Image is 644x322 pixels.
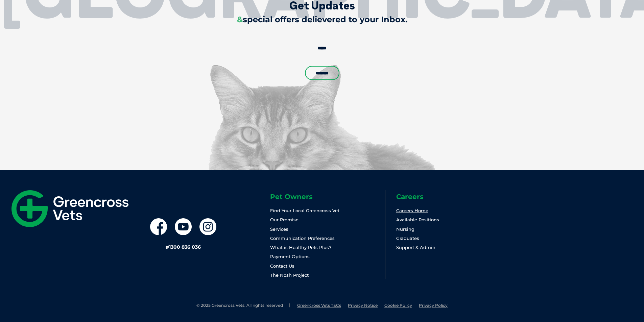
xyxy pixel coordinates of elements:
[396,217,439,222] a: Available Positions
[270,208,339,213] a: Find Your Local Greencross Vet
[270,254,310,259] a: Payment Options
[270,226,288,232] a: Services
[166,244,201,250] a: #1300 836 036
[396,226,414,232] a: Nursing
[270,217,299,222] a: Our Promise
[166,244,169,250] span: #
[270,236,335,241] a: Communication Preferences
[384,303,412,308] a: Cookie Policy
[270,272,309,278] a: The Nosh Project
[297,303,341,308] a: Greencross Vets T&Cs
[270,193,385,200] h6: Pet Owners
[270,263,294,269] a: Contact Us
[396,193,511,200] h6: Careers
[348,303,378,308] a: Privacy Notice
[396,208,428,213] a: Careers Home
[270,245,331,250] a: What is Healthy Pets Plus?
[196,303,290,308] li: © 2025 Greencross Vets. All rights reserved
[419,303,448,308] a: Privacy Policy
[396,245,435,250] a: Support & Admin
[631,31,638,38] button: Search
[396,236,419,241] a: Graduates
